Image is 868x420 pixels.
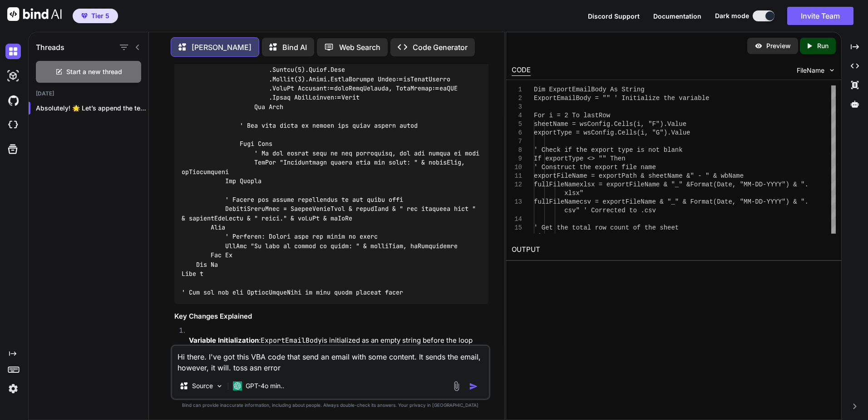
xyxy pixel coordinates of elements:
img: githubDark [5,93,21,108]
img: GPT-4o mini [233,381,242,390]
div: 1 [512,85,522,94]
div: CODE [512,65,531,76]
img: preview [755,42,763,50]
span: " - " & wbName [690,172,744,180]
div: 5 [512,120,522,129]
img: cloudideIcon [5,117,21,133]
span: sheetName = wsConfig.Cells(i, "F").Value [534,120,686,128]
h3: Key Changes Explained [174,311,488,322]
h1: Threads [36,42,64,53]
span: Tier 5 [91,11,109,20]
span: FileName [797,66,824,75]
div: 7 [512,137,522,146]
span: exportType = wsConfig.Cells(i, "G").Value [534,129,690,136]
code: ExportEmailBody [261,336,322,345]
strong: Variable Initialization [189,336,259,345]
span: Documentation [653,12,701,20]
div: 8 [512,146,522,155]
p: Preview [766,41,791,50]
p: Code Generator [413,42,468,53]
button: Invite Team [787,7,853,25]
span: Start a new thread [66,67,122,76]
div: 11 [512,172,522,180]
span: ExportEmailBody = "" ' Initialize the variable [534,95,709,102]
button: Documentation [653,11,701,21]
span: fullFileNamecsv = exportFileName & "_" & F [534,198,694,205]
img: settings [5,381,21,396]
img: darkAi-studio [5,68,21,84]
span: Dark mode [715,11,749,20]
div: 12 [512,180,522,189]
span: Dim currentRowCount As Long [534,233,637,240]
span: exportFileName = exportPath & sheetName & [534,172,690,180]
p: Source [192,381,213,390]
img: Pick Models [216,382,223,390]
div: 14 [512,215,522,224]
div: 4 [512,111,522,120]
span: ormat(Date, "MM-DD-YYYY") & ". [694,198,809,205]
p: [PERSON_NAME] [192,42,252,53]
span: csv" ' Corrected to .csv [564,207,656,214]
p: : is initialized as an empty string before the loop starts. [189,335,488,356]
p: Run [817,41,829,50]
div: 2 [512,94,522,103]
span: Discord Support [588,12,640,20]
img: darkChat [5,44,21,59]
span: Format(Date, "MM-DD-YYYY") & ". [690,181,808,188]
p: GPT-4o min.. [246,381,284,390]
div: 13 [512,198,522,206]
div: 9 [512,155,522,163]
p: Bind AI [282,42,307,53]
div: 10 [512,163,522,172]
p: Web Search [339,42,380,53]
span: ' Check if the export type is not blank [534,146,683,154]
span: If exportType <> "" Then [534,155,626,162]
div: 3 [512,103,522,111]
span: ' Construct the export file name [534,164,656,171]
img: chevron down [828,66,836,74]
div: 6 [512,129,522,137]
span: ' Get the total row count of the sheet [534,224,679,231]
h2: OUTPUT [506,239,841,260]
div: 15 [512,224,522,232]
h2: [DATE] [29,90,148,97]
span: fullFileNamexlsx = exportFileName & "_" & [534,181,690,188]
img: icon [469,382,478,391]
span: xlsx" [564,190,583,197]
p: Absolutely! 🌟 Let’s append the text to ... [36,104,148,113]
button: Discord Support [588,11,640,21]
p: Bind can provide inaccurate information, including about people. Always double-check its answers.... [171,402,490,409]
span: Dim ExportEmailBody As String [534,86,645,93]
button: premiumTier 5 [73,9,118,23]
img: attachment [451,381,462,391]
textarea: Hi there. I've got this VBA code that send an email with some content. It sends the email, howeve... [172,346,489,373]
span: For i = 2 To lastRow [534,112,610,119]
div: 16 [512,232,522,241]
img: premium [81,13,88,19]
img: Bind AI [7,7,62,21]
